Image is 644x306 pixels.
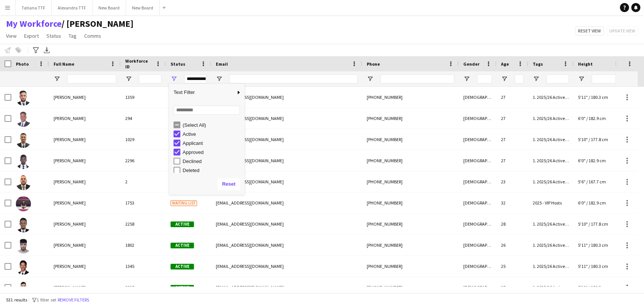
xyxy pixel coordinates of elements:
input: Search filter values [174,106,240,115]
div: 1802 [121,235,166,255]
div: 2238 [121,277,166,298]
div: [EMAIL_ADDRESS][DOMAIN_NAME] [211,150,362,171]
div: 26 [496,235,528,255]
span: [PERSON_NAME] [54,137,86,142]
div: [EMAIL_ADDRESS][DOMAIN_NAME] [211,108,362,129]
input: Phone Filter Input [380,74,454,83]
button: Open Filter Menu [125,75,132,82]
a: Tag [66,31,80,41]
div: [EMAIL_ADDRESS][DOMAIN_NAME] [211,87,362,108]
button: New Board [92,0,126,15]
span: Status [46,32,61,39]
button: Open Filter Menu [578,75,585,82]
div: 1753 [121,192,166,213]
span: Age [501,61,509,67]
span: Workforce ID [125,58,152,69]
div: [PHONE_NUMBER] [362,108,459,129]
div: 27 [496,108,528,129]
div: [EMAIL_ADDRESS][DOMAIN_NAME] [211,277,362,298]
span: Comms [84,32,101,39]
div: [DEMOGRAPHIC_DATA] [459,108,496,129]
div: 294 [121,108,166,129]
button: New Board [126,0,160,15]
span: Active [171,243,194,248]
div: 1029 [121,129,166,150]
img: Abdalla Ali [16,91,31,106]
span: Full Name [54,61,74,67]
div: [EMAIL_ADDRESS][DOMAIN_NAME] [211,256,362,277]
a: Export [21,31,42,41]
app-action-btn: Advanced filters [31,46,40,55]
div: 25 [496,277,528,298]
span: Active [171,264,194,269]
div: 23 [496,171,528,192]
div: [DEMOGRAPHIC_DATA] [459,192,496,213]
div: 27 [496,129,528,150]
div: 28 [496,214,528,234]
span: Tags [533,61,543,67]
button: Reset [218,178,240,190]
span: Email [216,61,228,67]
span: Height [578,61,593,67]
a: Status [43,31,64,41]
div: 1. 2025/26 Active Accounts, 2025 - Active Accounts [528,129,573,150]
div: 2258 [121,214,166,234]
div: (Select All) [183,122,242,128]
img: Abdalla Shafei [16,175,31,190]
img: Abdelmalik Marwan [16,260,31,275]
div: [EMAIL_ADDRESS][DOMAIN_NAME] [211,192,362,213]
button: Open Filter Menu [54,75,60,82]
div: 1. 2025/26 Active Accounts, 2024 - Active Accounts, 2025 - Active Accounts, Itqan Conference - IT... [528,108,573,129]
div: [PHONE_NUMBER] [362,129,459,150]
span: Active [171,221,194,227]
div: 2296 [121,150,166,171]
span: Text Filter [169,86,235,99]
div: [DEMOGRAPHIC_DATA] [459,129,496,150]
span: Gender [463,61,480,67]
span: Photo [16,61,29,67]
div: 1345 [121,256,166,277]
div: 2025 - VIP Hosts [528,192,573,213]
div: [DEMOGRAPHIC_DATA] [459,87,496,108]
span: Status [171,61,185,67]
div: [PHONE_NUMBER] [362,192,459,213]
app-action-btn: Export XLSX [42,46,51,55]
div: 1. 2025/26 Active Accounts [528,214,573,234]
a: View [3,31,20,41]
div: [PHONE_NUMBER] [362,214,459,234]
span: [PERSON_NAME] [54,263,86,269]
div: [PHONE_NUMBER] [362,235,459,255]
div: 27 [496,87,528,108]
span: Waiting list [171,200,197,206]
div: [PHONE_NUMBER] [362,256,459,277]
div: Declined [183,158,242,164]
span: [PERSON_NAME] [54,179,86,185]
span: 1 filter set [37,297,56,303]
div: [EMAIL_ADDRESS][DOMAIN_NAME] [211,214,362,234]
span: [PERSON_NAME] [54,221,86,227]
div: Deleted [183,168,242,173]
img: Abdelhamid El Hafyani [16,238,31,254]
img: Abdalla Elobaid [16,112,31,127]
span: Export [24,32,39,39]
div: 1. 2025/26 Active Accounts, 2025 - Active Accounts, TV Show Audience [528,87,573,108]
div: 1. 2025/26 Active Accounts, ELAN - [DEMOGRAPHIC_DATA] Host Sample Profiles [528,150,573,171]
a: Comms [81,31,104,41]
span: [PERSON_NAME] [54,242,86,248]
div: 1. 2025/26 Active Accounts, 2025 - Active Accounts, ELAN - [DEMOGRAPHIC_DATA] Host Sample Profiles [528,256,573,277]
div: 2 [121,171,166,192]
span: TATIANA [61,18,134,29]
div: [EMAIL_ADDRESS][DOMAIN_NAME] [211,235,362,255]
button: Open Filter Menu [533,75,539,82]
input: Gender Filter Input [477,74,492,83]
div: Approved [183,149,242,155]
span: Tag [69,32,77,39]
div: Active [183,131,242,137]
span: [PERSON_NAME] [54,94,86,100]
button: Alexandra TTF [52,0,92,15]
img: Abdalla Jaad [16,154,31,169]
div: [DEMOGRAPHIC_DATA] [459,214,496,234]
span: View [6,32,17,39]
span: [PERSON_NAME] [54,158,86,163]
button: Remove filters [56,296,91,304]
